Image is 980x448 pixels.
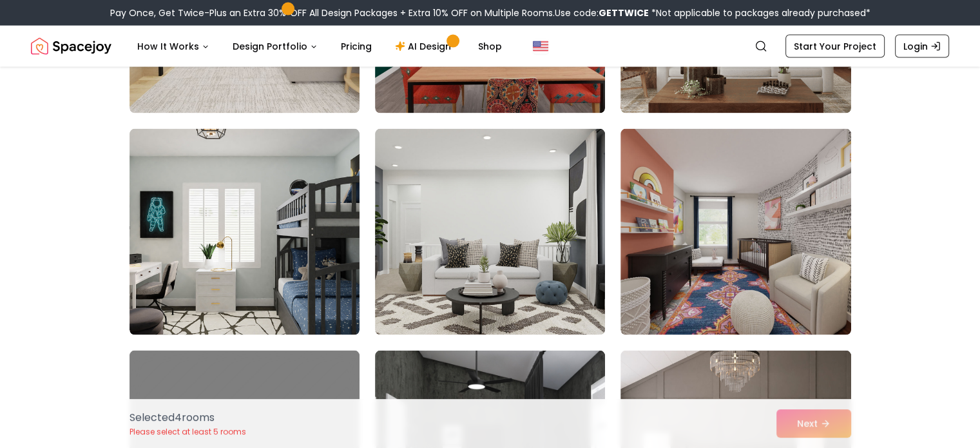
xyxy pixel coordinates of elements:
button: Design Portfolio [222,34,328,59]
p: Selected 4 room s [130,410,246,425]
nav: Main [127,34,512,59]
span: Use code: [555,6,649,19]
a: Pricing [331,34,382,59]
img: Spacejoy Logo [31,34,111,59]
button: How It Works [127,34,220,59]
a: AI Design [385,34,465,59]
a: Login [895,35,949,58]
a: Shop [468,34,512,59]
img: Room room-38 [375,129,605,335]
img: United States [533,39,548,54]
nav: Global [31,26,949,67]
a: Start Your Project [785,35,885,58]
p: Please select at least 5 rooms [130,427,246,437]
b: GETTWICE [599,6,649,19]
a: Spacejoy [31,34,111,59]
span: *Not applicable to packages already purchased* [649,6,870,19]
div: Pay Once, Get Twice-Plus an Extra 30% OFF All Design Packages + Extra 10% OFF on Multiple Rooms. [110,6,870,19]
img: Room room-39 [620,129,850,335]
img: Room room-37 [130,129,360,335]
